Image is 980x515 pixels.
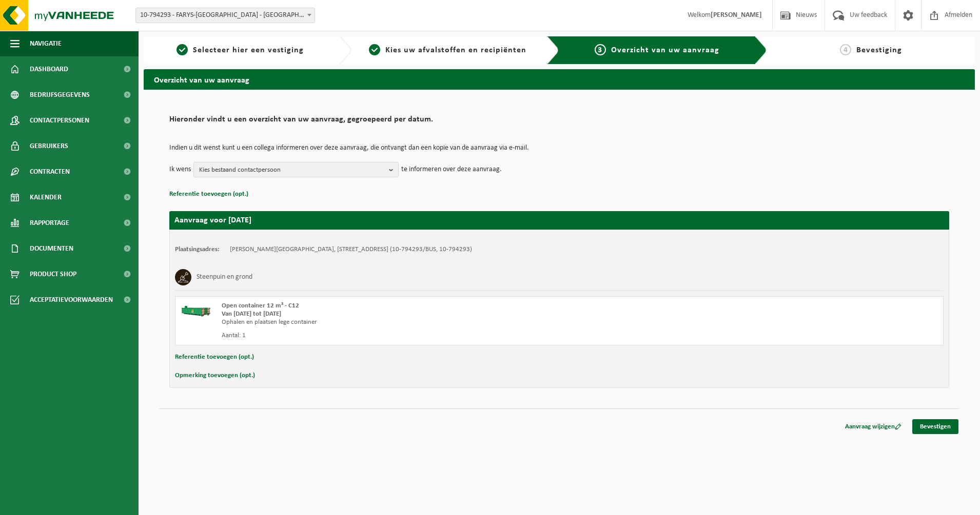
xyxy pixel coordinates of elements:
span: Product Shop [30,261,76,287]
td: [PERSON_NAME][GEOGRAPHIC_DATA], [STREET_ADDRESS] (10-794293/BUS, 10-794293) [230,245,472,254]
span: Rapportage [30,210,69,236]
button: Referentie toevoegen (opt.) [169,188,248,201]
p: te informeren over deze aanvraag. [401,162,502,177]
strong: Plaatsingsadres: [175,246,220,253]
button: Kies bestaand contactpersoon [193,162,399,177]
a: Aanvraag wijzigen [837,419,909,434]
span: Acceptatievoorwaarden [30,287,113,313]
p: Indien u dit wenst kunt u een collega informeren over deze aanvraag, die ontvangt dan een kopie v... [169,145,949,152]
span: Contactpersonen [30,108,89,133]
div: Ophalen en plaatsen lege container [222,318,600,326]
span: 1 [177,44,188,55]
img: HK-XC-12-GN-00.png [181,302,211,317]
span: 3 [595,44,606,55]
span: Dashboard [30,56,68,82]
span: Kies bestaand contactpersoon [199,162,385,178]
span: 2 [369,44,380,55]
strong: Aanvraag voor [DATE] [174,216,251,224]
h3: Steenpuin en grond [197,269,252,285]
strong: Van [DATE] tot [DATE] [222,311,281,317]
span: Bevestiging [856,46,902,54]
a: Bevestigen [912,419,958,434]
button: Referentie toevoegen (opt.) [175,351,254,364]
p: Ik wens [169,162,191,177]
h2: Hieronder vindt u een overzicht van uw aanvraag, gegroepeerd per datum. [169,115,949,129]
span: Kalender [30,184,62,210]
span: 10-794293 - FARYS-ASSE - ASSE [135,8,315,23]
span: Open container 12 m³ - C12 [222,302,299,309]
span: Overzicht van uw aanvraag [611,46,719,54]
span: Selecteer hier een vestiging [193,46,304,54]
a: 2Kies uw afvalstoffen en recipiënten [357,44,539,56]
h2: Overzicht van uw aanvraag [144,69,975,89]
a: 1Selecteer hier een vestiging [149,44,331,56]
span: Gebruikers [30,133,68,159]
button: Opmerking toevoegen (opt.) [175,369,255,382]
span: Navigatie [30,31,62,56]
div: Aantal: 1 [222,332,600,340]
strong: [PERSON_NAME] [711,11,762,19]
span: Kies uw afvalstoffen en recipiënten [385,46,526,54]
span: 10-794293 - FARYS-ASSE - ASSE [136,8,315,23]
span: 4 [840,44,851,55]
span: Contracten [30,159,70,184]
span: Documenten [30,236,73,261]
span: Bedrijfsgegevens [30,82,90,108]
